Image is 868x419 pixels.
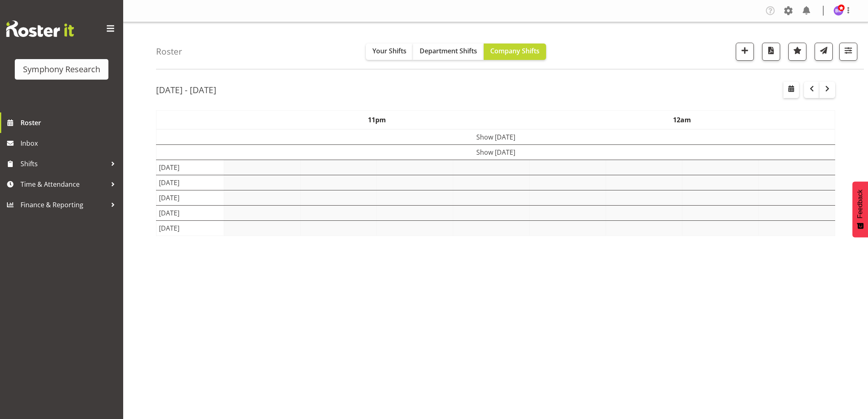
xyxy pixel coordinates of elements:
span: Roster [21,117,119,129]
button: Your Shifts [366,44,413,60]
td: [DATE] [156,160,224,175]
th: 12am [530,110,835,129]
button: Highlight an important date within the roster. [788,43,806,61]
img: bhavik-kanna1260.jpg [834,6,843,16]
span: Your Shifts [372,46,406,55]
td: [DATE] [156,220,224,236]
h4: Roster [156,47,182,56]
span: Department Shifts [420,46,477,55]
button: Download a PDF of the roster according to the set date range. [762,43,780,61]
button: Filter Shifts [839,43,857,61]
span: Time & Attendance [21,178,107,190]
span: Company Shifts [490,46,540,55]
td: Show [DATE] [156,129,835,145]
span: Finance & Reporting [21,199,107,211]
button: Company Shifts [484,44,546,60]
span: Feedback [857,190,864,218]
button: Feedback - Show survey [852,181,868,237]
th: 11pm [224,110,530,129]
td: [DATE] [156,175,224,190]
h2: [DATE] - [DATE] [156,85,216,95]
img: Rosterit website logo [6,21,74,37]
span: Shifts [21,158,107,170]
td: [DATE] [156,205,224,220]
button: Add a new shift [736,43,754,61]
td: Show [DATE] [156,144,835,160]
td: [DATE] [156,190,224,205]
div: Symphony Research [23,63,100,76]
button: Send a list of all shifts for the selected filtered period to all rostered employees. [815,43,833,61]
button: Select a specific date within the roster. [783,82,799,98]
span: Inbox [21,137,119,149]
button: Department Shifts [413,44,484,60]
